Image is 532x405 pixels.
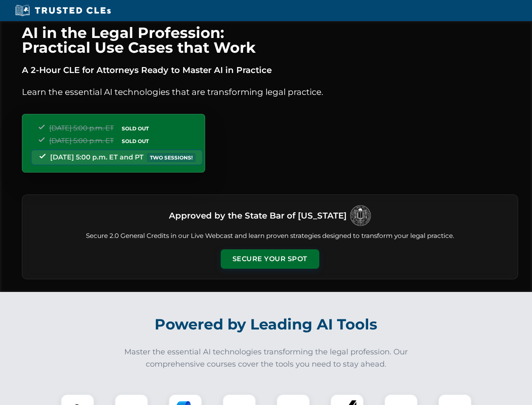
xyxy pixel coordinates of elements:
span: SOLD OUT [119,124,152,133]
h2: Powered by Leading AI Tools [33,310,500,339]
p: A 2-Hour CLE for Attorneys Ready to Master AI in Practice [22,63,518,77]
img: Trusted CLEs [13,4,113,17]
span: SOLD OUT [119,137,152,146]
img: Logo [350,205,371,226]
p: Master the essential AI technologies transforming the legal profession. Our comprehensive courses... [119,346,414,370]
p: Secure 2.0 General Credits in our Live Webcast and learn proven strategies designed to transform ... [32,231,508,241]
span: [DATE] 5:00 p.m. ET [49,137,114,145]
h3: Approved by the State Bar of [US_STATE] [169,208,347,223]
p: Learn the essential AI technologies that are transforming legal practice. [22,85,518,99]
h1: AI in the Legal Profession: Practical Use Cases that Work [22,25,518,55]
span: [DATE] 5:00 p.m. ET [49,124,114,132]
button: Secure Your Spot [221,249,319,269]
